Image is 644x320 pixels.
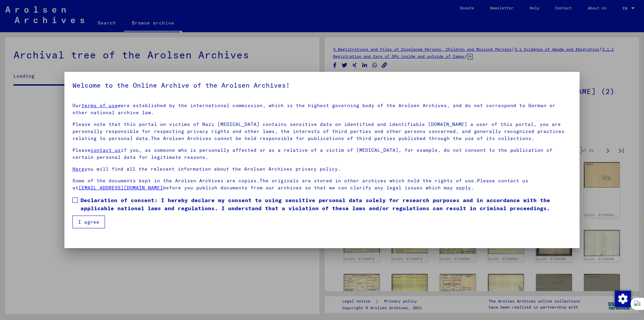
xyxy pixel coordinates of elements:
[82,102,118,108] a: terms of use
[80,196,572,212] span: Declaration of consent: I hereby declare my consent to using sensitive personal data solely for r...
[72,147,572,161] p: Please if you, as someone who is personally affected or as a relative of a victim of [MEDICAL_DAT...
[91,147,121,153] a: contact us
[72,166,572,173] p: you will find all the relevant information about the Arolsen Archives privacy policy.
[72,216,105,228] button: I agree
[615,291,631,307] img: Change consent
[72,177,572,191] p: Some of the documents kept in the Arolsen Archives are copies.The originals are stored in other a...
[72,166,85,172] a: Here
[72,80,572,91] h5: Welcome to the Online Archive of the Arolsen Archives!
[78,185,163,191] a: [EMAIL_ADDRESS][DOMAIN_NAME]
[72,121,572,142] p: Please note that this portal on victims of Nazi [MEDICAL_DATA] contains sensitive data on identif...
[72,102,572,116] p: Our were established by the international commission, which is the highest governing body of the ...
[614,290,631,307] div: Change consent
